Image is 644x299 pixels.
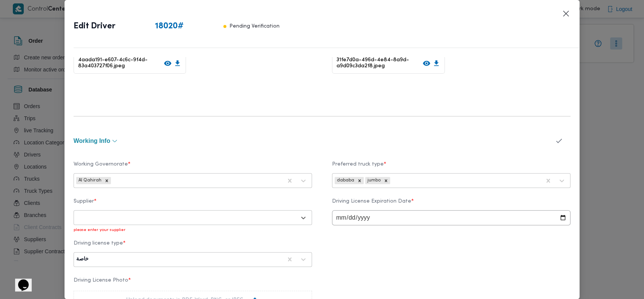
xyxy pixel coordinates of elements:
[74,240,312,252] label: Driving license type
[74,9,280,44] div: Edit Driver
[229,20,280,33] p: Pending Verification
[74,138,110,144] span: working Info
[74,277,312,289] label: Driving License Photo
[382,177,390,184] div: Remove jumbo
[74,138,548,144] button: working Info
[74,53,186,74] div: 4aada191-e607-4c6c-9f4d-83a403727f06.jpeg
[332,53,445,74] div: 31fe7d0a-496d-4e84-8a9d-a9d09c3da2f8.jpeg
[74,161,312,173] label: Working Governorate
[332,198,570,210] label: Driving License Expiration Date
[561,9,570,18] button: Closes this modal window
[332,161,570,173] label: Preferred truck type
[74,228,126,233] label: please enter your supplier
[155,20,184,33] span: 18020 #
[76,256,89,262] div: خاصة
[332,210,570,225] input: DD/MM/YYY
[365,177,382,184] div: jumbo
[355,177,364,184] div: Remove dababa
[8,269,32,291] iframe: chat widget
[76,177,103,184] div: Al Qahirah
[103,177,111,184] div: Remove Al Qahirah
[74,198,312,210] label: Supplier
[335,177,355,184] div: dababa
